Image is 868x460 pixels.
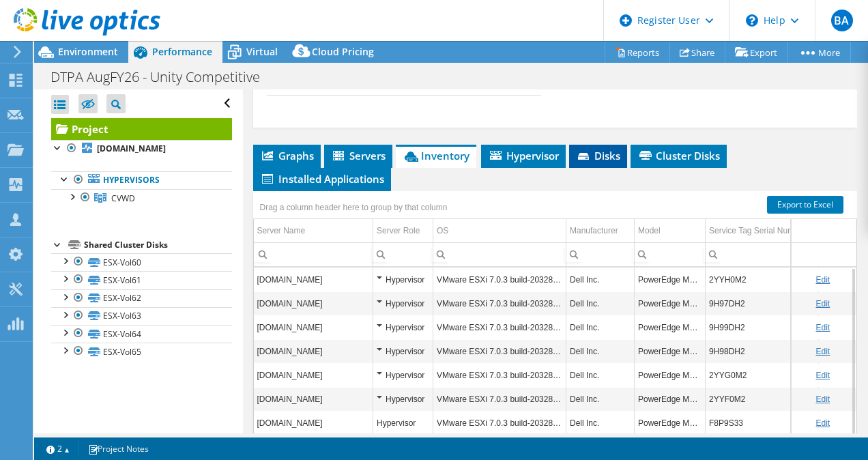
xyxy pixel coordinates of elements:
[433,363,566,387] td: Column OS, Value VMware ESXi 7.0.3 build-20328353
[815,418,830,428] a: Edit
[84,237,232,253] div: Shared Cluster Disks
[373,339,433,363] td: Column Server Role, Value Hypervisor
[787,42,851,63] a: More
[51,325,232,343] a: ESX-Vol64
[706,387,819,411] td: Column Service Tag Serial Number, Value 2YYF0M2
[831,10,853,31] span: BA
[51,289,232,307] a: ESX-Vol62
[51,307,232,325] a: ESX-Vol63
[377,367,429,384] div: Hypervisor
[433,339,566,363] td: Column OS, Value VMware ESXi 7.0.3 build-20328353
[51,118,232,140] a: Project
[570,222,618,239] div: Manufacturer
[257,198,451,217] div: Drag a column header here to group by that column
[706,291,819,315] td: Column Service Tag Serial Number, Value 9H97DH2
[373,268,433,291] td: Column Server Role, Value Hypervisor
[706,268,819,291] td: Column Service Tag Serial Number, Value 2YYH0M2
[706,242,819,266] td: Column Service Tag Serial Number, Filter cell
[433,291,566,315] td: Column OS, Value VMware ESXi 7.0.3 build-20328353
[373,219,433,243] td: Server Role Column
[111,192,135,204] span: CVWD
[635,242,706,266] td: Column Model, Filter cell
[635,268,706,291] td: Column Model, Value PowerEdge M630
[566,291,635,315] td: Column Manufacturer, Value Dell Inc.
[377,222,420,239] div: Server Role
[97,143,166,154] b: [DOMAIN_NAME]
[51,140,232,158] a: [DOMAIN_NAME]
[254,268,373,291] td: Column Server Name, Value cvwdesxi09.administration.com
[51,189,232,207] a: CVWD
[815,299,830,308] a: Edit
[566,242,635,266] td: Column Manufacturer, Filter cell
[254,315,373,339] td: Column Server Name, Value cvwdesxi03.administration.com
[254,291,373,315] td: Column Server Name, Value cvwdesxi04.administration.com
[78,440,158,457] a: Project Notes
[433,242,566,266] td: Column OS, Filter cell
[566,339,635,363] td: Column Manufacturer, Value Dell Inc.
[331,149,386,162] span: Servers
[260,149,314,162] span: Graphs
[815,394,830,404] a: Edit
[566,219,635,243] td: Manufacturer Column
[373,363,433,387] td: Column Server Role, Value Hypervisor
[576,149,620,162] span: Disks
[51,171,232,189] a: Hypervisors
[312,45,374,58] span: Cloud Pricing
[437,222,448,239] div: OS
[709,222,807,239] div: Service Tag Serial Number
[815,323,830,332] a: Edit
[605,42,670,63] a: Reports
[373,315,433,339] td: Column Server Role, Value Hypervisor
[746,14,758,27] svg: \n
[566,363,635,387] td: Column Manufacturer, Value Dell Inc.
[433,268,566,291] td: Column OS, Value VMware ESXi 7.0.3 build-20328353
[377,319,429,336] div: Hypervisor
[815,275,830,285] a: Edit
[51,343,232,360] a: ESX-Vol65
[433,387,566,411] td: Column OS, Value VMware ESXi 7.0.3 build-20328353
[377,272,429,288] div: Hypervisor
[51,253,232,271] a: ESX-Vol60
[377,415,429,431] div: Hypervisor
[635,291,706,315] td: Column Model, Value PowerEdge M630
[373,291,433,315] td: Column Server Role, Value Hypervisor
[706,363,819,387] td: Column Service Tag Serial Number, Value 2YYG0M2
[51,271,232,289] a: ESX-Vol61
[669,42,725,63] a: Share
[373,242,433,266] td: Column Server Role, Filter cell
[637,149,720,162] span: Cluster Disks
[767,196,843,214] a: Export to Excel
[635,315,706,339] td: Column Model, Value PowerEdge M630
[566,268,635,291] td: Column Manufacturer, Value Dell Inc.
[377,343,429,360] div: Hypervisor
[706,411,819,435] td: Column Service Tag Serial Number, Value F8P9S33
[433,219,566,243] td: OS Column
[44,70,281,85] h1: DTPA AugFY26 - Unity Competitive
[706,315,819,339] td: Column Service Tag Serial Number, Value 9H99DH2
[638,222,661,239] div: Model
[635,411,706,435] td: Column Model, Value PowerEdge M640
[377,296,429,312] div: Hypervisor
[815,371,830,380] a: Edit
[433,411,566,435] td: Column OS, Value VMware ESXi 7.0.3 build-20328353
[373,411,433,435] td: Column Server Role, Value Hypervisor
[635,219,706,243] td: Model Column
[373,387,433,411] td: Column Server Role, Value Hypervisor
[725,42,788,63] a: Export
[37,440,79,457] a: 2
[152,45,212,58] span: Performance
[566,315,635,339] td: Column Manufacturer, Value Dell Inc.
[260,172,384,186] span: Installed Applications
[254,242,373,266] td: Column Server Name, Filter cell
[254,411,373,435] td: Column Server Name, Value cvwdesxi08.administration.com
[58,45,118,58] span: Environment
[254,339,373,363] td: Column Server Name, Value cvwdesxi02.administration.com
[815,347,830,356] a: Edit
[488,149,559,162] span: Hypervisor
[706,339,819,363] td: Column Service Tag Serial Number, Value 9H98DH2
[257,222,306,239] div: Server Name
[566,411,635,435] td: Column Manufacturer, Value Dell Inc.
[246,45,278,58] span: Virtual
[635,339,706,363] td: Column Model, Value PowerEdge M630
[433,315,566,339] td: Column OS, Value VMware ESXi 7.0.3 build-20328353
